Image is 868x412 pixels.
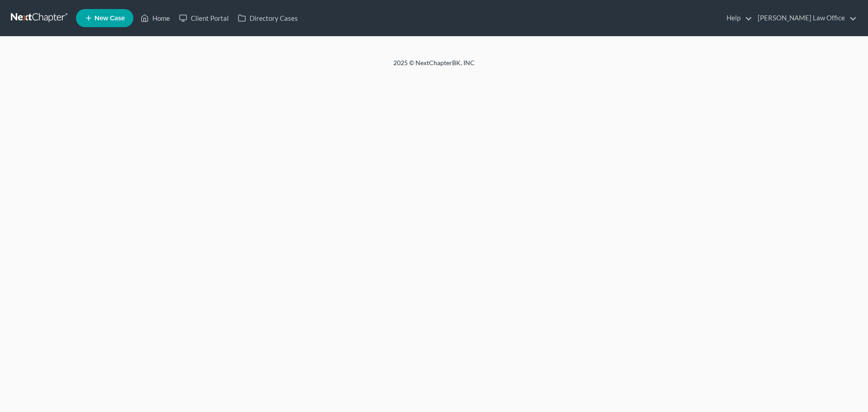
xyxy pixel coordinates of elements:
[233,10,302,26] a: Directory Cases
[753,10,857,26] a: [PERSON_NAME] Law Office
[722,10,752,26] a: Help
[76,9,133,27] new-legal-case-button: New Case
[176,58,692,75] div: 2025 © NextChapterBK, INC
[136,10,175,26] a: Home
[175,10,233,26] a: Client Portal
